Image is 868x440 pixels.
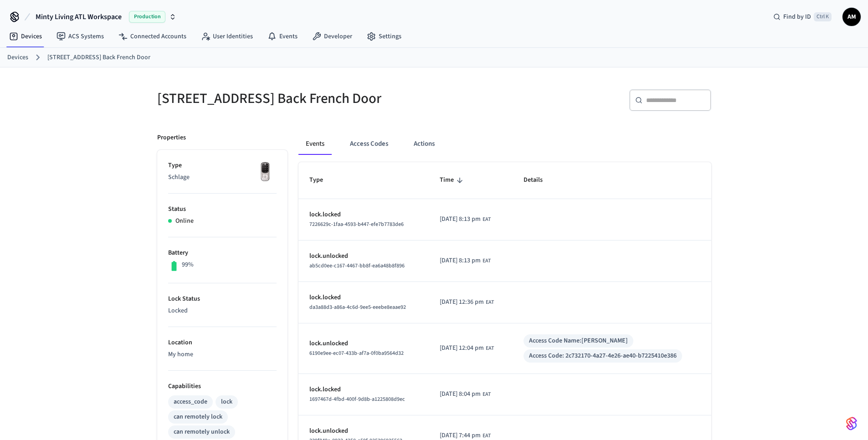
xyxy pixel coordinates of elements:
[298,133,332,155] button: Events
[486,344,494,353] span: EAT
[7,53,28,62] a: Devices
[529,336,628,346] div: Access Code Name: [PERSON_NAME]
[360,28,409,45] a: Settings
[843,9,860,25] span: AM
[440,297,484,307] span: [DATE] 12:36 pm
[440,297,494,307] div: Africa/Nairobi
[309,349,404,357] span: 6190e9ee-ec07-433b-af7a-0f0ba9564d32
[440,215,481,224] span: [DATE] 8:13 pm
[298,133,711,155] div: ant example
[440,343,494,353] div: Africa/Nairobi
[174,397,207,407] div: access_code
[440,389,481,399] span: [DATE] 8:04 pm
[49,28,111,45] a: ACS Systems
[440,173,466,187] span: Time
[483,390,491,399] span: EAT
[168,248,277,258] p: Battery
[254,161,277,184] img: Yale Assure Touchscreen Wifi Smart Lock, Satin Nickel, Front
[47,53,150,62] a: [STREET_ADDRESS] Back French Door
[483,432,491,440] span: EAT
[483,257,491,265] span: EAT
[524,173,555,187] span: Details
[129,11,165,23] span: Production
[168,205,277,214] p: Status
[305,28,360,45] a: Developer
[168,294,277,304] p: Lock Status
[168,382,277,391] p: Capabilities
[842,8,861,26] button: AM
[260,28,305,45] a: Events
[111,28,194,45] a: Connected Accounts
[309,262,405,270] span: ab5cd0ee-c167-4467-bb8f-ea6a48b8f896
[309,251,418,261] p: lock.unlocked
[2,28,49,45] a: Devices
[309,426,418,436] p: lock.unlocked
[309,395,405,403] span: 1697467d-4fbd-400f-9d8b-a1225808d9ec
[168,306,277,316] p: Locked
[406,133,442,155] button: Actions
[168,338,277,348] p: Location
[36,11,122,22] span: Minty Living ATL Workspace
[221,397,232,407] div: lock
[309,339,418,348] p: lock.unlocked
[440,215,491,224] div: Africa/Nairobi
[168,173,277,182] p: Schlage
[343,133,395,155] button: Access Codes
[309,385,418,394] p: lock.locked
[309,173,335,187] span: Type
[309,303,406,311] span: da3a88d3-a86a-4c6d-9ee5-eeebe8eaae92
[182,260,194,270] p: 99%
[846,416,857,431] img: SeamLogoGradient.69752ec5.svg
[529,351,677,361] div: Access Code: 2c732170-4a27-4e26-ae40-b7225410e386
[440,389,491,399] div: Africa/Nairobi
[783,12,811,21] span: Find by ID
[157,89,429,108] h5: [STREET_ADDRESS] Back French Door
[157,133,186,143] p: Properties
[174,412,222,422] div: can remotely lock
[309,210,418,220] p: lock.locked
[440,256,491,266] div: Africa/Nairobi
[486,298,494,307] span: EAT
[440,343,484,353] span: [DATE] 12:04 pm
[766,9,839,25] div: Find by IDCtrl K
[309,293,418,302] p: lock.locked
[483,215,491,224] span: EAT
[168,350,277,359] p: My home
[309,220,404,228] span: 7226629c-1faa-4593-b447-efe7b7783de6
[174,427,230,437] div: can remotely unlock
[194,28,260,45] a: User Identities
[175,216,194,226] p: Online
[440,256,481,266] span: [DATE] 8:13 pm
[168,161,277,170] p: Type
[814,12,832,21] span: Ctrl K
